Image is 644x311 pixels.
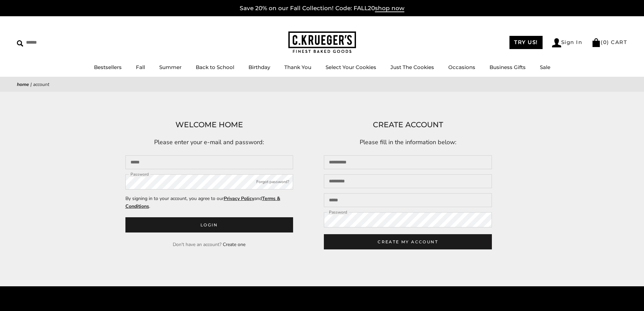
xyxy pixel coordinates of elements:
[125,195,280,209] a: Terms & Conditions
[324,174,492,188] input: Last name
[324,119,492,131] h1: CREATE ACCOUNT
[30,81,32,88] span: |
[159,64,182,70] a: Summer
[196,64,234,70] a: Back to School
[592,38,601,47] img: Bag
[125,155,293,169] input: Email
[17,81,627,88] nav: breadcrumbs
[240,5,404,12] a: Save 20% on our Fall Collection! Code: FALL20shop now
[324,155,492,169] input: First name
[324,234,492,249] button: CREATE MY ACCOUNT
[125,174,293,190] input: Password
[224,195,254,202] a: Privacy Policy
[223,241,245,248] a: Create one
[592,39,627,45] a: (0) CART
[125,137,293,148] p: Please enter your e-mail and password:
[552,38,561,47] img: Account
[17,81,29,88] a: Home
[390,64,434,70] a: Just The Cookies
[375,5,404,12] span: shop now
[288,31,356,53] img: C.KRUEGER'S
[326,64,376,70] a: Select Your Cookies
[509,36,543,49] a: TRY US!
[284,64,311,70] a: Thank You
[136,64,145,70] a: Fall
[125,217,293,232] button: Login
[94,64,122,70] a: Bestsellers
[125,195,293,210] p: By signing in to your account, you agree to our and .
[324,137,492,148] p: Please fill in the information below:
[125,119,293,131] h1: WELCOME HOME
[256,179,289,185] button: Forgot password?
[33,81,49,88] span: Account
[248,64,270,70] a: Birthday
[17,37,97,48] input: Search
[490,64,526,70] a: Business Gifts
[324,212,492,227] input: Password
[448,64,475,70] a: Occasions
[173,241,221,248] span: Don't have an account?
[552,38,582,47] a: Sign In
[540,64,550,70] a: Sale
[603,39,607,45] span: 0
[17,40,23,47] img: Search
[324,193,492,207] input: Email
